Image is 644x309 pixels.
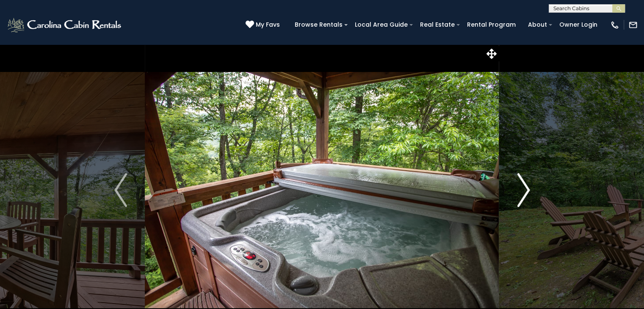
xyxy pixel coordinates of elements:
[256,20,280,29] span: My Favs
[290,18,347,31] a: Browse Rentals
[524,18,551,31] a: About
[517,173,530,207] img: arrow
[114,173,127,207] img: arrow
[351,18,412,31] a: Local Area Guide
[6,17,124,33] img: White-1-2.png
[463,18,520,31] a: Rental Program
[628,20,638,30] img: mail-regular-white.png
[555,18,602,31] a: Owner Login
[610,20,619,30] img: phone-regular-white.png
[416,18,459,31] a: Real Estate
[246,20,282,30] a: My Favs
